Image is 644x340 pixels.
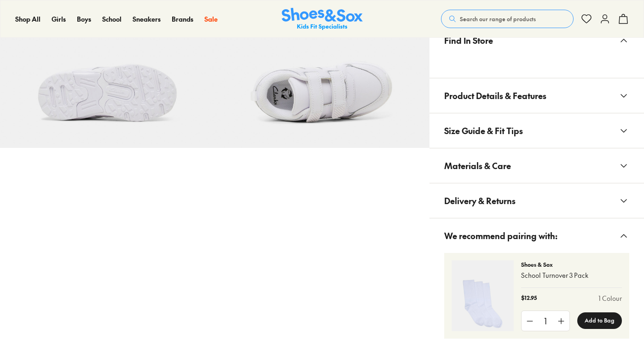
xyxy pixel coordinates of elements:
span: Brands [172,14,193,23]
span: Delivery & Returns [444,187,516,214]
a: Boys [77,14,91,24]
button: Find In Store [429,23,644,58]
span: Girls [52,14,66,23]
img: 4-356395_1 [452,260,514,331]
span: Search our range of products [460,15,536,23]
span: School [102,14,122,23]
a: Sale [204,14,218,24]
span: Product Details & Features [444,82,546,109]
span: Materials & Care [444,152,511,179]
button: Add to Bag [577,312,622,329]
span: Find In Store [444,27,493,54]
iframe: Find in Store [444,58,629,67]
span: Shop All [15,14,41,23]
p: Shoes & Sox [521,260,622,269]
a: Shop All [15,14,41,24]
p: School Turnover 3 Pack [521,270,622,280]
button: Materials & Care [429,148,644,183]
span: Boys [77,14,91,23]
a: Shoes & Sox [282,8,363,30]
img: SNS_Logo_Responsive.svg [282,8,363,30]
span: Sale [204,14,218,23]
button: Product Details & Features [429,78,644,113]
a: Brands [172,14,193,24]
a: Sneakers [133,14,161,24]
button: Size Guide & Fit Tips [429,113,644,148]
div: 1 [538,311,553,331]
button: Search our range of products [441,10,574,28]
a: 1 Colour [598,293,622,303]
button: We recommend pairing with: [429,218,644,253]
span: Size Guide & Fit Tips [444,117,523,144]
p: $12.95 [521,293,537,303]
a: Girls [52,14,66,24]
span: Sneakers [133,14,161,23]
a: School [102,14,122,24]
span: We recommend pairing with: [444,222,557,249]
button: Delivery & Returns [429,183,644,218]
